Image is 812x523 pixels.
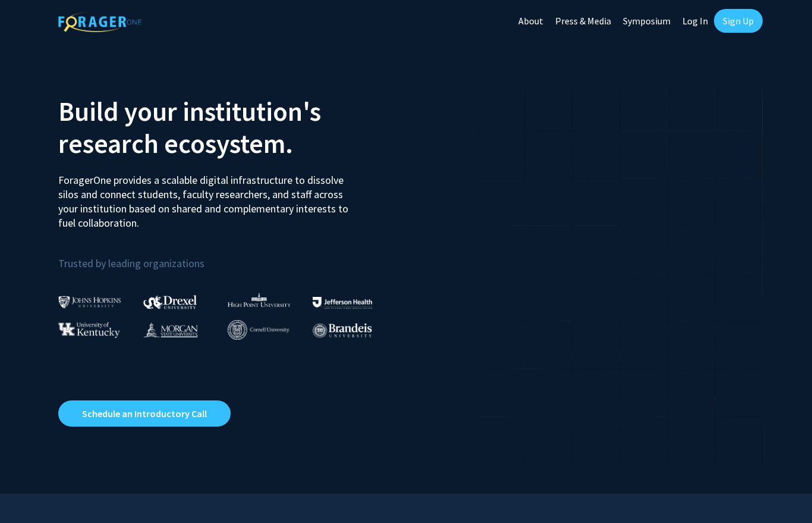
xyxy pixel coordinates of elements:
[58,400,231,427] a: Opens in a new tab
[58,322,120,338] img: University of Kentucky
[58,296,121,308] img: Johns Hopkins University
[228,293,291,307] img: High Point University
[58,11,141,32] img: ForagerOne Logo
[143,322,198,337] img: Morgan State University
[313,323,372,338] img: Brandeis University
[143,295,197,309] img: Drexel University
[58,240,397,273] p: Trusted by leading organizations
[228,320,289,340] img: Cornell University
[58,164,357,230] p: ForagerOne provides a scalable digital infrastructure to dissolve silos and connect students, fac...
[313,297,372,308] img: Thomas Jefferson University
[58,95,397,159] h2: Build your institution's research ecosystem.
[714,9,763,33] a: Sign Up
